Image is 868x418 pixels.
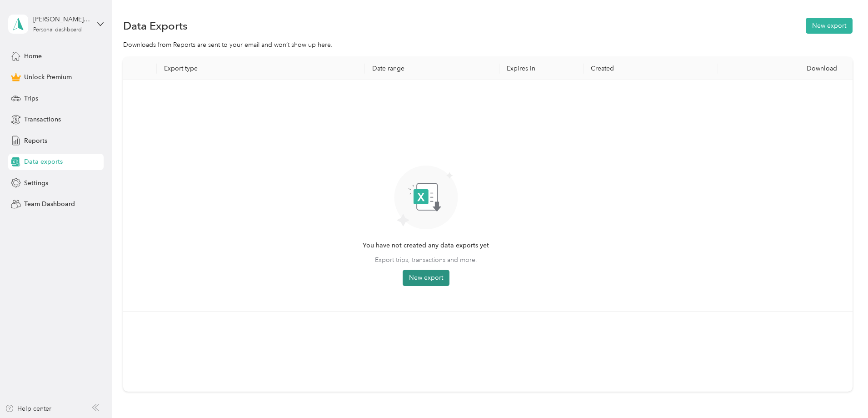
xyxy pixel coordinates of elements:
div: Downloads from Reports are sent to your email and won’t show up here. [123,40,853,50]
span: Unlock Premium [24,72,72,82]
span: Settings [24,178,48,188]
th: Expires in [499,57,584,80]
button: New export [806,18,853,34]
span: You have not created any data exports yet [363,241,489,251]
th: Export type [157,57,365,80]
div: Download [725,65,845,72]
div: Personal dashboard [33,27,82,33]
th: Created [584,57,718,80]
button: New export [403,270,449,286]
th: Date range [365,57,499,80]
span: Export trips, transactions and more. [375,255,477,265]
span: Data exports [24,157,63,166]
span: Trips [24,94,38,103]
iframe: Everlance-gr Chat Button Frame [817,367,868,418]
button: Help center [5,404,51,413]
div: [PERSON_NAME][EMAIL_ADDRESS][DOMAIN_NAME] [33,15,90,24]
span: Transactions [24,115,61,124]
span: Team Dashboard [24,199,75,209]
span: Reports [24,136,47,146]
span: Home [24,51,42,61]
h1: Data Exports [123,21,188,30]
